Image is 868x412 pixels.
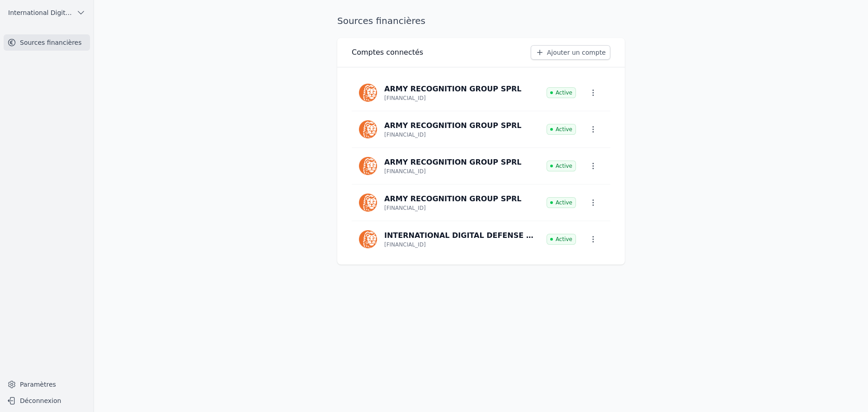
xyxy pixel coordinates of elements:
[8,8,73,17] span: International Digital Defense Equipment Agency SNC
[384,84,521,95] p: ARMY RECOGNITION GROUP SPRL
[547,197,576,208] span: Active
[337,14,425,27] h1: Sources financières
[352,111,610,147] a: ARMY RECOGNITION GROUP SPRL [FINANCIAL_ID] Active
[547,124,576,135] span: Active
[352,221,610,257] a: INTERNATIONAL DIGITAL DEFENSE EQUIPMENT AGENCY SNC [FINANCIAL_ID] Active
[531,45,610,60] a: Ajouter un compte
[384,157,521,168] p: ARMY RECOGNITION GROUP SPRL
[352,148,610,184] a: ARMY RECOGNITION GROUP SPRL [FINANCIAL_ID] Active
[384,95,426,102] p: [FINANCIAL_ID]
[547,234,576,245] span: Active
[384,120,521,131] p: ARMY RECOGNITION GROUP SPRL
[352,185,610,221] a: ARMY RECOGNITION GROUP SPRL [FINANCIAL_ID] Active
[384,204,426,212] p: [FINANCIAL_ID]
[4,377,90,392] a: Paramètres
[352,75,610,111] a: ARMY RECOGNITION GROUP SPRL [FINANCIAL_ID] Active
[547,161,576,171] span: Active
[547,87,576,98] span: Active
[4,5,90,20] button: International Digital Defense Equipment Agency SNC
[384,131,426,138] p: [FINANCIAL_ID]
[384,230,536,241] p: INTERNATIONAL DIGITAL DEFENSE EQUIPMENT AGENCY SNC
[4,393,90,408] button: Déconnexion
[384,168,426,175] p: [FINANCIAL_ID]
[384,194,521,204] p: ARMY RECOGNITION GROUP SPRL
[4,34,90,51] a: Sources financières
[352,47,423,58] h3: Comptes connectés
[384,241,426,248] p: [FINANCIAL_ID]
